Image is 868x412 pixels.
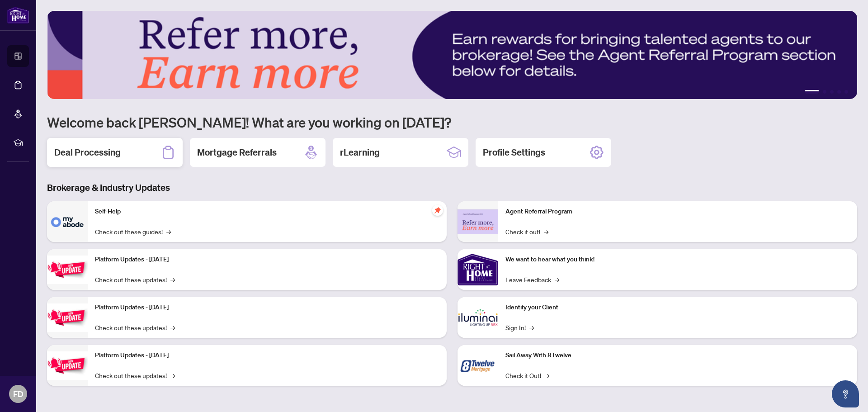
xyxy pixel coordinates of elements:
span: → [170,322,175,332]
h2: Profile Settings [483,146,545,159]
p: Agent Referral Program [505,207,850,217]
a: Sign In!→ [505,322,534,332]
h1: Welcome back [PERSON_NAME]! What are you working on [DATE]? [47,114,857,131]
img: Platform Updates - July 21, 2025 [47,256,88,284]
span: → [170,275,175,284]
img: Agent Referral Program [458,209,498,234]
h2: Mortgage Referrals [197,146,277,159]
img: logo [7,7,29,24]
img: Platform Updates - June 23, 2025 [47,351,88,380]
span: → [170,370,175,380]
p: We want to hear what you think! [505,255,850,265]
button: 3 [830,90,834,94]
p: Identify your Client [505,303,850,313]
p: Platform Updates - [DATE] [95,303,439,313]
span: → [166,227,171,237]
span: → [545,370,549,380]
button: 1 [805,90,819,94]
span: pushpin [432,205,443,216]
span: → [555,275,559,284]
button: Open asap [832,380,859,407]
span: → [544,227,548,237]
h2: rLearning [340,146,380,159]
img: We want to hear what you think! [458,249,498,290]
img: Self-Help [47,201,88,242]
a: Check out these updates!→ [95,370,175,380]
button: 4 [837,90,841,94]
img: Sail Away With 8Twelve [458,345,498,386]
a: Check it out!→ [505,227,548,237]
h3: Brokerage & Industry Updates [47,181,857,194]
span: FD [13,388,24,400]
a: Leave Feedback→ [505,275,559,284]
span: → [529,322,534,332]
a: Check out these updates!→ [95,322,175,332]
button: 2 [823,90,826,94]
a: Check out these updates!→ [95,275,175,284]
p: Platform Updates - [DATE] [95,255,439,265]
img: Identify your Client [458,297,498,338]
p: Sail Away With 8Twelve [505,350,850,360]
a: Check out these guides!→ [95,227,171,237]
h2: Deal Processing [54,146,121,159]
p: Self-Help [95,207,439,217]
a: Check it Out!→ [505,370,549,380]
img: Platform Updates - July 8, 2025 [47,303,88,332]
img: Slide 0 [47,11,857,99]
p: Platform Updates - [DATE] [95,350,439,360]
button: 5 [844,90,848,94]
